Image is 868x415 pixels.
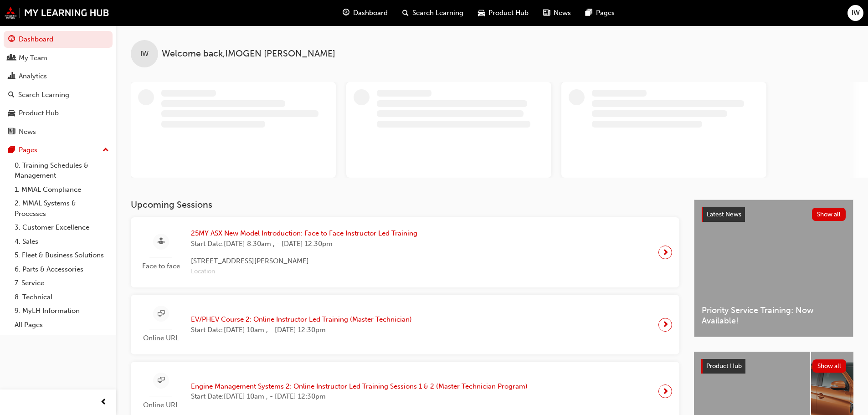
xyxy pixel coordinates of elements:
[19,127,36,137] div: News
[395,4,471,22] a: search-iconSearch Learning
[4,142,113,159] button: Pages
[4,31,113,48] a: Dashboard
[18,90,69,100] div: Search Learning
[11,248,113,262] a: 5. Fleet & Business Solutions
[191,256,417,266] span: [STREET_ADDRESS][PERSON_NAME]
[4,29,113,142] button: DashboardMy TeamAnalyticsSearch LearningProduct HubNews
[586,7,592,19] span: pages-icon
[11,318,113,332] a: All Pages
[471,4,536,22] a: car-iconProduct Hub
[191,239,417,249] span: Start Date: [DATE] 8:30am , - [DATE] 12:30pm
[543,7,550,19] span: news-icon
[138,261,184,272] span: Face to face
[191,391,528,402] span: Start Date: [DATE] 10am , - [DATE] 12:30pm
[100,397,107,408] span: prev-icon
[158,308,164,320] span: sessionType_ONLINE_URL-icon
[138,302,672,347] a: Online URLEV/PHEV Course 2: Online Instructor Led Training (Master Technician)Start Date:[DATE] 1...
[812,359,847,373] button: Show all
[191,325,412,335] span: Start Date: [DATE] 10am , - [DATE] 12:30pm
[138,333,184,343] span: Online URL
[131,200,679,210] h3: Upcoming Sessions
[8,36,15,44] span: guage-icon
[158,375,164,386] span: sessionType_ONLINE_URL-icon
[138,400,184,410] span: Online URL
[103,144,109,156] span: up-icon
[4,123,113,140] a: News
[138,225,672,280] a: Face to face25MY ASX New Model Introduction: Face to Face Instructor Led TrainingStart Date:[DATE...
[4,68,113,85] a: Analytics
[812,208,846,221] button: Show all
[11,159,113,183] a: 0. Training Schedules & Management
[11,262,113,277] a: 6. Parts & Accessories
[11,196,113,220] a: 2. MMAL Systems & Processes
[4,87,113,103] a: Search Learning
[847,5,863,21] button: IW
[8,54,15,62] span: people-icon
[8,128,15,136] span: news-icon
[335,4,395,22] a: guage-iconDashboard
[11,304,113,318] a: 9. MyLH Information
[701,359,846,374] a: Product HubShow all
[8,109,15,118] span: car-icon
[852,8,860,18] span: IW
[4,50,113,67] a: My Team
[694,200,853,337] a: Latest NewsShow allPriority Service Training: Now Available!
[578,4,622,22] a: pages-iconPages
[702,305,846,326] span: Priority Service Training: Now Available!
[162,49,335,59] span: Welcome back , IMOGEN [PERSON_NAME]
[191,266,417,277] span: Location
[19,108,59,118] div: Product Hub
[191,314,412,325] span: EV/PHEV Course 2: Online Instructor Led Training (Master Technician)
[702,207,846,222] a: Latest NewsShow all
[4,105,113,122] a: Product Hub
[353,8,388,18] span: Dashboard
[596,8,615,18] span: Pages
[158,236,164,247] span: sessionType_FACE_TO_FACE-icon
[11,276,113,290] a: 7. Service
[662,385,669,398] span: next-icon
[19,53,47,63] div: My Team
[707,210,741,218] span: Latest News
[8,146,15,154] span: pages-icon
[11,290,113,304] a: 8. Technical
[402,7,409,19] span: search-icon
[11,235,113,249] a: 4. Sales
[8,91,15,99] span: search-icon
[412,8,463,18] span: Search Learning
[662,246,669,259] span: next-icon
[11,220,113,235] a: 3. Customer Excellence
[8,72,15,81] span: chart-icon
[19,145,37,155] div: Pages
[536,4,578,22] a: news-iconNews
[706,362,742,370] span: Product Hub
[488,8,529,18] span: Product Hub
[19,71,47,82] div: Analytics
[140,49,149,59] span: IW
[138,369,672,414] a: Online URLEngine Management Systems 2: Online Instructor Led Training Sessions 1 & 2 (Master Tech...
[191,381,528,392] span: Engine Management Systems 2: Online Instructor Led Training Sessions 1 & 2 (Master Technician Pro...
[662,318,669,331] span: next-icon
[11,183,113,197] a: 1. MMAL Compliance
[554,8,571,18] span: News
[5,7,109,19] img: mmal
[478,7,485,19] span: car-icon
[191,228,417,239] span: 25MY ASX New Model Introduction: Face to Face Instructor Led Training
[343,7,349,19] span: guage-icon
